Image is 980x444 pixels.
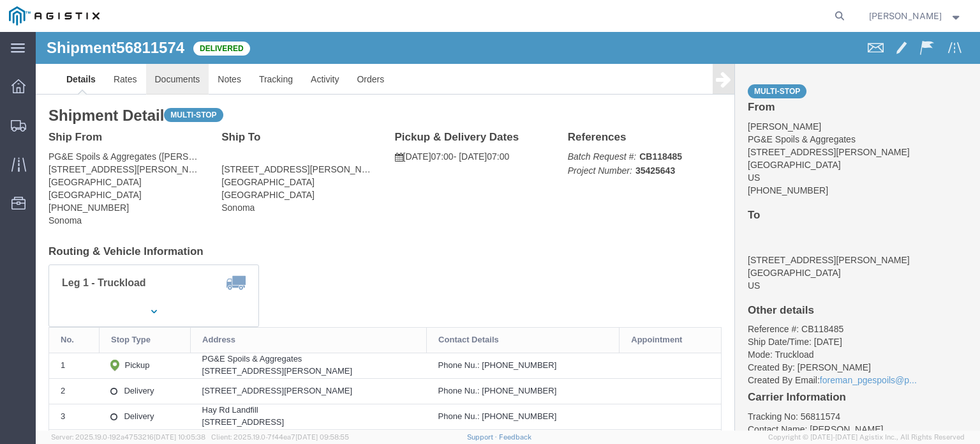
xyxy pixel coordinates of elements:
iframe: FS Legacy Container [36,32,980,431]
span: Server: 2025.19.0-192a4753216 [51,433,205,441]
span: [DATE] 09:58:55 [295,433,349,441]
a: Feedback [499,433,531,441]
button: [PERSON_NAME] [868,8,963,24]
span: Rochelle Manzoni [869,9,942,23]
span: [DATE] 10:05:38 [154,433,205,441]
a: Support [467,433,499,441]
span: Copyright © [DATE]-[DATE] Agistix Inc., All Rights Reserved [768,432,965,443]
img: logo [9,6,100,26]
span: Client: 2025.19.0-7f44ea7 [211,433,349,441]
